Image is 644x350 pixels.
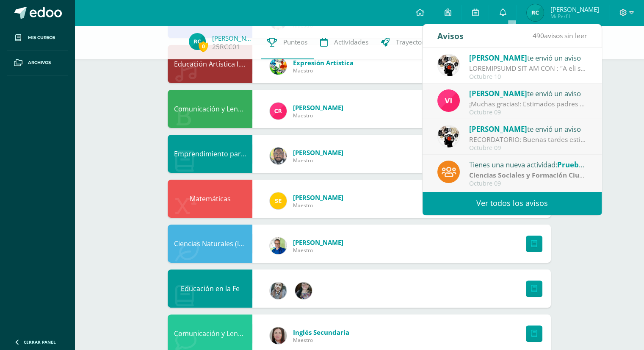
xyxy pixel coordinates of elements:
[261,25,314,59] a: Punteos
[270,282,287,299] img: cba4c69ace659ae4cf02a5761d9a2473.png
[168,225,252,263] div: Ciencias Naturales (Introducción a la Biología)
[469,89,527,98] span: [PERSON_NAME]
[423,192,602,215] a: Ver todos los avisos
[270,237,287,254] img: 692ded2a22070436d299c26f70cfa591.png
[28,34,55,41] span: Mis cursos
[199,41,208,52] span: 0
[168,180,252,218] div: Matemáticas
[212,42,240,51] a: 25RCC01
[334,38,368,47] span: Actividades
[437,125,460,147] img: d172b984f1f79fc296de0e0b277dc562.png
[469,124,527,134] span: [PERSON_NAME]
[293,328,349,336] span: Inglés Secundaria
[293,336,349,344] span: Maestro
[469,144,587,152] div: Octubre 09
[7,50,68,75] a: Archivos
[469,135,587,144] div: RECORDATORIO: Buenas tardes estimados estudiantes , un cordial saludo. El motivo de escribirles e...
[533,31,587,40] span: avisos sin leer
[168,135,252,173] div: Emprendimiento para la Productividad
[168,269,252,308] div: Educación en la Fe
[469,109,587,116] div: Octubre 09
[469,170,587,180] div: | Prueba de Logro
[437,54,460,76] img: d172b984f1f79fc296de0e0b277dc562.png
[293,58,354,67] span: Expresión Artística
[527,4,544,21] img: 26a00f5eb213dc1aa4cded5c7343e6cd.png
[469,52,587,63] div: te envió un aviso
[469,73,587,81] div: Octubre 10
[270,327,287,344] img: 8af0450cf43d44e38c4a1497329761f3.png
[212,34,254,42] a: [PERSON_NAME]
[469,99,587,109] div: ¡Muchas gracias!: Estimados padres y madres de familia. Llegamos al cierre de este ciclo escolar,...
[314,25,375,59] a: Actividades
[270,58,287,75] img: 159e24a6ecedfdf8f489544946a573f0.png
[293,193,343,202] span: [PERSON_NAME]
[469,88,587,99] div: te envió un aviso
[24,339,56,345] span: Cerrar panel
[550,13,599,20] span: Mi Perfil
[283,38,307,47] span: Punteos
[270,192,287,209] img: 03c2987289e60ca238394da5f82a525a.png
[168,45,252,83] div: Educación Artística I, Música y Danza
[189,33,206,50] img: 26a00f5eb213dc1aa4cded5c7343e6cd.png
[550,5,599,14] span: [PERSON_NAME]
[295,282,312,299] img: 8322e32a4062cfa8b237c59eedf4f548.png
[293,67,354,74] span: Maestro
[28,59,51,66] span: Archivos
[293,157,343,164] span: Maestro
[469,180,587,187] div: Octubre 09
[469,64,587,73] div: DEDICATORIA FIN DE AÑO : "A mis queridos alumnos, hoy no les digo adiós, les digo hasta pronto." ...
[375,25,436,59] a: Trayectoria
[469,123,587,134] div: te envió un aviso
[396,38,430,47] span: Trayectoria
[293,103,343,112] span: [PERSON_NAME]
[270,103,287,119] img: ab28fb4d7ed199cf7a34bbef56a79c5b.png
[293,202,343,209] span: Maestro
[437,24,464,47] div: Avisos
[168,90,252,128] div: Comunicación y Lenguaje, Idioma Español
[293,148,343,157] span: [PERSON_NAME]
[469,53,527,63] span: [PERSON_NAME]
[293,247,343,254] span: Maestro
[437,89,460,112] img: bd6d0aa147d20350c4821b7c643124fa.png
[293,112,343,119] span: Maestro
[533,31,544,40] span: 490
[7,25,68,50] a: Mis cursos
[469,159,587,170] div: Tienes una nueva actividad:
[270,147,287,164] img: 712781701cd376c1a616437b5c60ae46.png
[293,238,343,247] span: [PERSON_NAME]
